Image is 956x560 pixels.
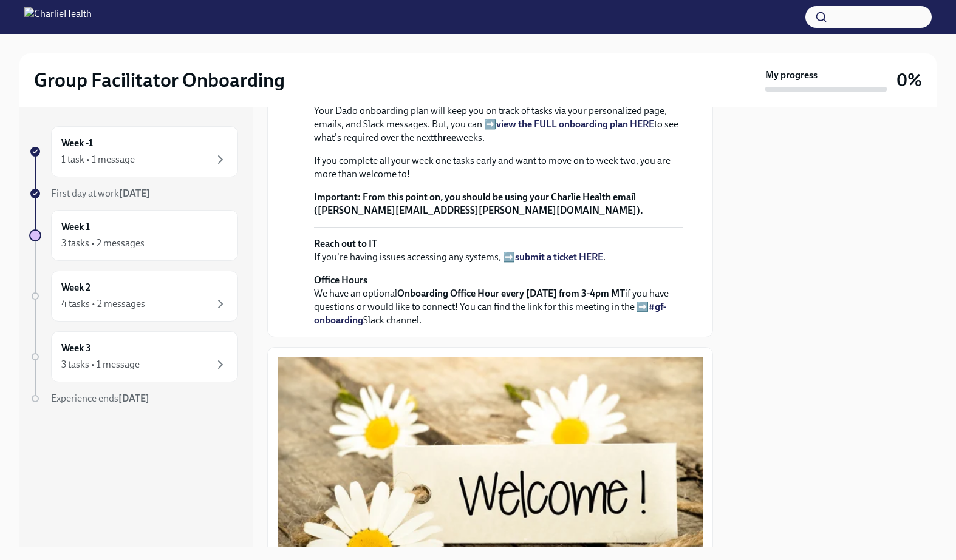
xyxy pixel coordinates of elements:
div: 4 tasks • 2 messages [61,297,145,311]
p: If you're having issues accessing any systems, ➡️ . [314,237,683,264]
strong: [DATE] [118,393,149,404]
a: Week 13 tasks • 2 messages [29,210,238,261]
strong: My progress [765,69,818,82]
strong: From this point on, you should be using your Charlie Health email ([PERSON_NAME][EMAIL_ADDRESS][P... [314,191,643,216]
h6: Week 3 [61,342,91,355]
span: First day at work [51,187,150,199]
p: Your Dado onboarding plan will keep you on track of tasks via your personalized page, emails, and... [314,104,683,144]
strong: Important: [314,191,361,203]
a: Week 24 tasks • 2 messages [29,271,238,322]
div: 3 tasks • 1 message [61,358,140,371]
img: CharlieHealth [24,7,92,27]
a: submit a ticket HERE [515,251,603,263]
div: 1 task • 1 message [61,153,135,166]
a: Week 33 tasks • 1 message [29,331,238,382]
a: view the FULL onboarding plan HERE [496,118,654,130]
strong: Reach out to IT [314,238,377,249]
strong: three [434,132,456,143]
strong: [DATE] [119,187,150,199]
p: We have an optional if you have questions or would like to connect! You can find the link for thi... [314,274,683,327]
h2: Group Facilitator Onboarding [34,68,285,92]
div: 3 tasks • 2 messages [61,237,145,250]
h6: Week -1 [61,137,93,150]
strong: Office Hours [314,274,367,286]
h3: 0% [896,69,922,91]
h6: Week 2 [61,281,90,294]
a: Week -11 task • 1 message [29,126,238,177]
h6: Week 1 [61,220,90,234]
a: First day at work[DATE] [29,187,238,200]
strong: Onboarding Office Hour every [DATE] from 3-4pm MT [397,288,625,299]
p: If you complete all your week one tasks early and want to move on to week two, you are more than ... [314,154,683,181]
span: Experience ends [51,393,149,404]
